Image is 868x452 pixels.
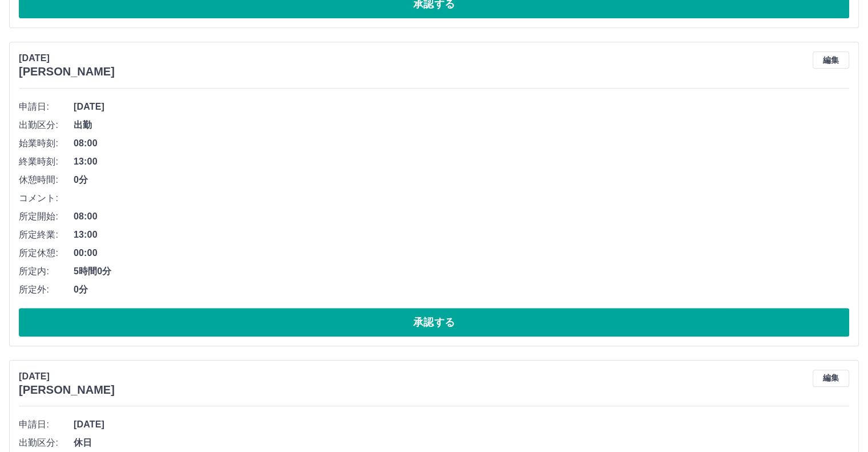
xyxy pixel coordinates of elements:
h3: [PERSON_NAME] [19,383,115,397]
span: 始業時刻: [19,137,74,150]
span: 08:00 [74,137,849,150]
span: [DATE] [74,100,849,114]
span: 13:00 [74,228,849,242]
p: [DATE] [19,370,115,383]
span: 所定終業: [19,228,74,242]
span: 13:00 [74,155,849,169]
span: 所定休憩: [19,246,74,260]
span: 所定外: [19,283,74,297]
span: 出勤区分: [19,436,74,450]
span: 申請日: [19,418,74,431]
h3: [PERSON_NAME] [19,65,115,78]
span: 申請日: [19,100,74,114]
span: 5時間0分 [74,265,849,278]
span: 0分 [74,283,849,297]
span: 00:00 [74,246,849,260]
span: 出勤区分: [19,118,74,132]
button: 編集 [813,370,849,387]
span: 休憩時間: [19,173,74,187]
span: 所定開始: [19,210,74,223]
span: [DATE] [74,418,849,431]
p: [DATE] [19,51,115,65]
span: 0分 [74,173,849,187]
span: コメント: [19,191,74,205]
span: 終業時刻: [19,155,74,169]
span: 所定内: [19,265,74,278]
span: 休日 [74,436,849,450]
span: 出勤 [74,118,849,132]
span: 08:00 [74,210,849,223]
button: 承認する [19,308,849,337]
button: 編集 [813,51,849,69]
